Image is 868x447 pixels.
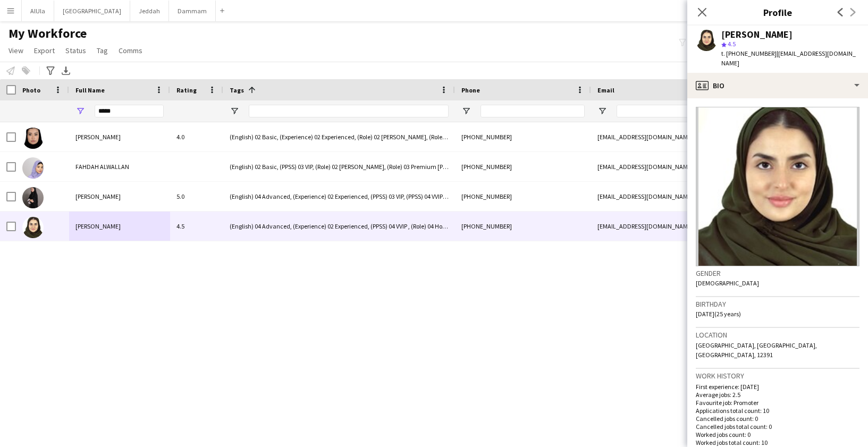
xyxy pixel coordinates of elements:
[696,431,859,438] p: Worked jobs count: 0
[230,86,244,94] span: Tags
[34,46,55,55] span: Export
[75,86,105,94] span: Full Name
[223,152,455,181] div: (English) 02 Basic, (PPSS) 03 VIP, (Role) 02 [PERSON_NAME], (Role) 03 Premium [PERSON_NAME]
[597,86,614,94] span: Email
[455,122,591,151] div: [PHONE_NUMBER]
[22,86,40,94] span: Photo
[461,86,480,94] span: Phone
[591,182,804,211] div: [EMAIL_ADDRESS][DOMAIN_NAME]
[591,212,804,241] div: [EMAIL_ADDRESS][DOMAIN_NAME]
[170,212,223,241] div: 4.5
[696,341,817,359] span: [GEOGRAPHIC_DATA], [GEOGRAPHIC_DATA], [GEOGRAPHIC_DATA], 12391
[481,105,585,117] input: Phone Filter Input
[22,128,44,149] img: Fahdah Abdullah
[721,49,777,57] span: t. [PHONE_NUMBER]
[92,44,112,57] a: Tag
[696,438,859,446] p: Worked jobs total count: 10
[455,182,591,211] div: [PHONE_NUMBER]
[97,46,108,55] span: Tag
[60,64,72,77] app-action-btn: Export XLSX
[597,106,607,116] button: Open Filter Menu
[728,40,736,48] span: 4.5
[696,399,859,407] p: Favourite job: Promoter
[696,423,859,431] p: Cancelled jobs total count: 0
[95,105,164,117] input: Full Name Filter Input
[4,44,28,57] a: View
[75,133,121,141] span: [PERSON_NAME]
[591,152,804,181] div: [EMAIL_ADDRESS][DOMAIN_NAME]
[22,1,54,21] button: AlUla
[75,222,121,230] span: [PERSON_NAME]
[687,5,868,19] h3: Profile
[130,1,169,21] button: Jeddah
[223,122,455,151] div: (English) 02 Basic, (Experience) 02 Experienced, (Role) 02 [PERSON_NAME], (Role) 04 Host & Hostes...
[696,268,859,278] h3: Gender
[617,105,797,117] input: Email Filter Input
[75,163,129,171] span: FAHDAH ALWALLAN
[9,46,23,55] span: View
[119,46,142,55] span: Comms
[696,330,859,340] h3: Location
[75,192,121,200] span: [PERSON_NAME]
[249,105,449,117] input: Tags Filter Input
[223,182,455,211] div: (English) 04 Advanced, (Experience) 02 Experienced, (PPSS) 03 VIP, (PPSS) 04 VVIP , (Role) 04 Hos...
[455,152,591,181] div: [PHONE_NUMBER]
[22,157,44,179] img: FAHDAH ALWALLAN
[75,106,85,116] button: Open Filter Menu
[170,122,223,151] div: 4.0
[696,299,859,309] h3: Birthday
[169,1,216,21] button: Dammam
[176,86,197,94] span: Rating
[721,49,856,67] span: | [EMAIL_ADDRESS][DOMAIN_NAME]
[230,106,239,116] button: Open Filter Menu
[54,1,130,21] button: [GEOGRAPHIC_DATA]
[455,212,591,241] div: [PHONE_NUMBER]
[696,383,859,391] p: First experience: [DATE]
[591,122,804,151] div: [EMAIL_ADDRESS][DOMAIN_NAME]
[22,217,44,238] img: Fahda Alomran
[696,391,859,399] p: Average jobs: 2.5
[696,310,741,318] span: [DATE] (25 years)
[696,371,859,381] h3: Work history
[461,106,471,116] button: Open Filter Menu
[22,187,44,208] img: Fahdah Abdulhameed
[223,212,455,241] div: (English) 04 Advanced, (Experience) 02 Experienced, (PPSS) 04 VVIP , (Role) 04 Host & Hostesses, ...
[9,26,87,41] span: My Workforce
[696,107,859,266] img: Crew avatar or photo
[721,30,793,39] div: [PERSON_NAME]
[65,46,86,55] span: Status
[30,44,59,57] a: Export
[696,407,859,415] p: Applications total count: 10
[61,44,90,57] a: Status
[114,44,147,57] a: Comms
[696,279,759,287] span: [DEMOGRAPHIC_DATA]
[696,415,859,423] p: Cancelled jobs count: 0
[170,182,223,211] div: 5.0
[687,73,868,98] div: Bio
[44,64,57,77] app-action-btn: Advanced filters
